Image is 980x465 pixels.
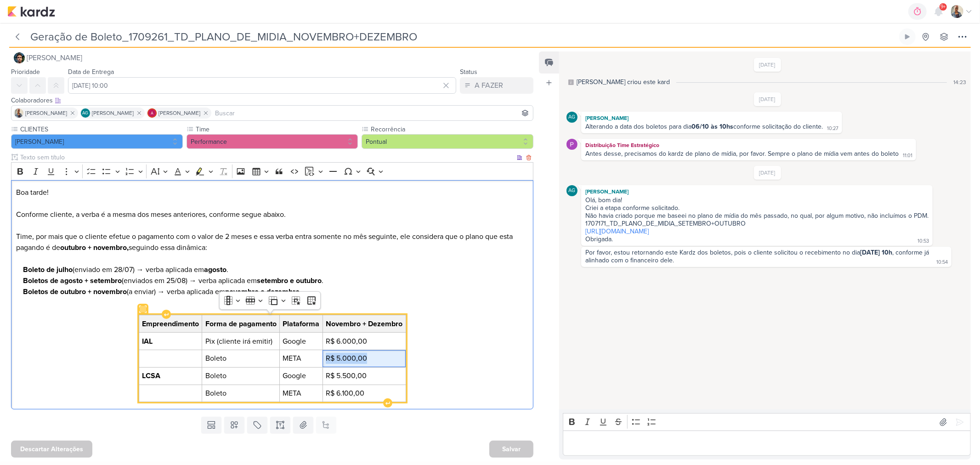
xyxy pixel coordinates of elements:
[585,249,931,264] div: Por favor, estou retornando este Kardz dos boletos, pois o cliente solicitou o recebimento no dia...
[283,353,319,364] span: META
[68,68,114,76] label: Data de Entrega
[953,78,966,86] div: 14:23
[11,50,533,66] button: [PERSON_NAME]
[326,318,402,329] span: Novembro + Dezembro
[23,287,127,296] strong: Boletos de outubro + novembro
[205,318,277,329] span: Forma de pagamento
[585,204,929,220] div: Criei a etapa conforme solicitado. Não havia criado porque me baseei no plano de mídia do mês pas...
[566,112,578,123] div: Aline Gimenez Graciano
[257,276,322,285] strong: setembro e outubro
[563,431,971,456] div: Editor editing area: main
[23,275,529,286] p: (enviados em 25/08) → verba aplicada em .
[583,141,914,150] div: Distribuição Time Estratégico
[204,265,227,274] strong: agosto
[162,310,171,319] div: Insert paragraph before block
[11,134,183,149] button: [PERSON_NAME]
[23,276,122,285] strong: Boletos de agosto + setembro
[585,123,823,130] div: Alterando a data dos boletos para dia conforme solicitação do cliente.
[383,398,392,408] div: Insert paragraph after block
[205,336,277,347] span: Pix (cliente irá emitir)
[283,388,319,399] span: META
[691,123,733,130] strong: 06/10 às 10hs
[14,52,25,63] img: Nelito Junior
[951,5,963,18] img: Iara Santos
[475,80,503,91] div: A FAZER
[18,153,515,162] input: Texto sem título
[585,196,929,204] div: Olá, bom dia!
[142,371,160,380] strong: LCSA
[326,336,402,347] span: R$ 6.000,00
[159,109,200,117] span: [PERSON_NAME]
[16,187,529,264] p: Boa tarde! Conforme cliente, a verba é a mesma dos meses anteriores, conforme segue abaixo. Time,...
[225,287,300,296] strong: novembro e dezembro
[583,187,931,196] div: [PERSON_NAME]
[585,220,929,227] div: 1707171_TD_PLANO_DE_MIDIA_SETEMBRO+OUTUBRO
[11,96,533,105] div: Colaboradores
[11,162,533,180] div: Editor toolbar
[569,115,576,120] p: AG
[904,33,911,40] div: Ligar relógio
[11,68,40,76] label: Prioridade
[220,292,320,309] div: Table toolbar
[563,413,971,431] div: Editor toolbar
[283,370,319,381] span: Google
[585,227,649,235] a: [URL][DOMAIN_NAME]
[81,108,90,118] div: Aline Gimenez Graciano
[205,370,277,381] span: Boleto
[142,318,199,329] span: Empreendimento
[283,336,319,347] span: Google
[205,388,277,399] span: Boleto
[147,108,157,118] img: Alessandra Gomes
[25,109,67,117] span: [PERSON_NAME]
[213,108,531,119] input: Buscar
[566,185,578,196] div: Aline Gimenez Graciano
[142,337,153,346] strong: IAL
[14,108,23,118] img: Iara Santos
[19,125,183,134] label: CLIENTES
[23,286,529,308] p: (a enviar) → verba aplicada em .
[23,264,529,275] p: (enviado em 28/07) → verba aplicada em .
[326,370,402,381] span: R$ 5.500,00
[60,243,129,252] strong: outubro + novembro,
[936,259,948,266] div: 10:54
[566,139,578,150] img: Distribuição Time Estratégico
[860,249,892,256] strong: [DATE] 10h
[827,125,838,132] div: 10:27
[23,265,73,274] strong: Boleto de julho
[283,318,319,329] span: Plataforma
[195,125,358,134] label: Time
[370,125,533,134] label: Recorrência
[92,109,134,117] span: [PERSON_NAME]
[28,28,897,45] input: Kard Sem Título
[460,77,533,94] button: A FAZER
[326,353,402,364] span: R$ 5.000,00
[362,134,533,149] button: Pontual
[941,3,946,11] span: 9+
[460,68,477,76] label: Status
[7,6,55,17] img: kardz.app
[918,238,929,245] div: 10:53
[11,180,533,409] div: Editor editing area: main
[326,388,402,399] span: R$ 6.100,00
[205,353,277,364] span: Boleto
[577,77,670,87] div: Aline criou este kard
[83,111,89,116] p: AG
[68,77,456,94] input: Select a date
[903,152,912,159] div: 11:01
[585,235,613,243] div: Obrigada.
[585,150,899,158] div: Antes desse, precisamos do kardz de plano de mídia, por favor. Sempre o plano de mídia vem antes ...
[27,52,82,63] span: [PERSON_NAME]
[187,134,358,149] button: Performance
[583,113,840,123] div: [PERSON_NAME]
[568,79,574,85] div: Este log é visível à todos no kard
[569,188,576,193] p: AG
